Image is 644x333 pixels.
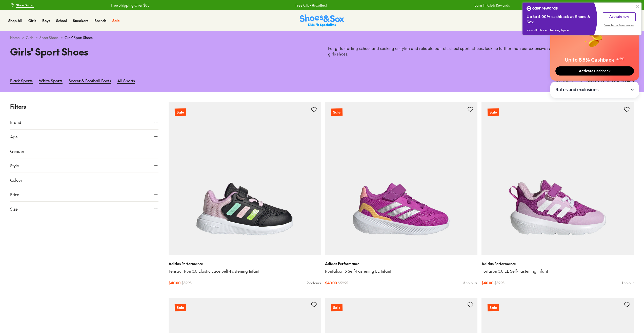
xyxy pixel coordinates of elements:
[474,3,509,8] a: Earn Fit Club Rewards
[111,3,149,8] a: Free Shipping Over $85
[10,202,158,216] button: Size
[325,261,477,266] p: Adidas Performance
[65,35,93,40] span: Girls' Sport Shoes
[10,158,158,173] button: Style
[325,102,477,255] a: Sale
[169,261,321,266] p: Adidas Performance
[603,12,636,21] button: Activate now
[175,108,186,116] p: Sale
[331,304,343,311] p: Sale
[481,280,493,286] span: $ 40.00
[69,75,111,86] a: Soccer & Football Boots
[604,24,634,27] span: View terms & exclusions
[10,206,18,212] span: Size
[10,35,634,40] div: > > >
[10,148,24,154] span: Gender
[325,280,337,286] span: $ 40.00
[10,187,158,201] button: Price
[26,35,33,40] a: Girls
[488,108,499,116] p: Sale
[10,173,158,187] button: Colour
[338,280,348,286] span: $ 59.95
[28,18,36,23] a: Girls
[295,3,326,8] a: Free Click & Collect
[10,75,33,86] a: Black Sports
[527,28,544,32] span: View all rates
[56,18,67,23] a: School
[10,1,34,10] a: Store Finder
[73,18,88,23] a: Sneakers
[10,134,18,140] span: Age
[550,28,566,32] span: Tracking tips
[10,144,158,158] button: Gender
[300,14,344,27] a: Shoes & Sox
[527,6,558,11] img: Cashrewards white logo
[112,18,120,23] a: Sale
[463,280,477,286] div: 3 colours
[591,1,634,10] a: Book a FREE Expert Fitting
[10,191,19,197] span: Price
[10,102,158,111] p: Filters
[39,75,63,86] a: White Sports
[175,304,186,311] p: Sale
[527,14,593,25] div: Up to 4.00% cashback at Shoes & Sox
[325,268,477,274] a: Runfalcon 5 Self-Fastening EL Infant
[10,129,158,144] button: Age
[481,102,634,255] a: Sale
[622,280,634,286] div: 1 colour
[300,14,344,27] img: SNS_Logo_Responsive.svg
[42,18,50,23] a: Boys
[169,268,321,274] a: Tensaur Run 3.0 Elastic Lace Self-Fastening Infant
[481,268,634,274] a: Fortarun 3.0 EL Self-Fastening Infant
[94,18,106,23] a: Brands
[10,115,158,129] button: Brand
[481,261,634,266] p: Adidas Performance
[331,108,343,116] p: Sale
[494,280,505,286] span: $ 59.95
[488,304,499,311] p: Sale
[328,46,634,57] p: For girls starting school and seeking a stylish and reliable pair of school sports shoes, look no...
[10,35,20,40] a: Home
[182,280,192,286] span: $ 59.95
[10,162,19,169] span: Style
[16,3,34,7] span: Store Finder
[10,177,22,183] span: Colour
[39,35,58,40] a: Sport Shoes
[169,102,321,255] a: Sale
[8,18,22,23] a: Shop All
[117,75,135,86] a: All Sports
[10,119,21,125] span: Brand
[307,280,321,286] div: 2 colours
[10,44,316,59] h1: Girls' Sport Shoes
[169,280,180,286] span: $ 40.00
